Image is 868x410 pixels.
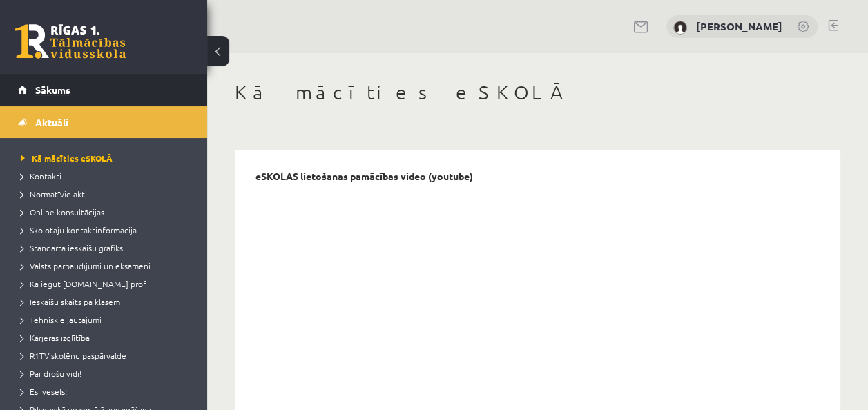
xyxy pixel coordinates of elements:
a: [PERSON_NAME] [696,19,782,33]
a: Valsts pārbaudījumi un eksāmeni [21,260,193,272]
a: Kontakti [21,170,193,182]
a: R1TV skolēnu pašpārvalde [21,349,193,362]
span: Kā iegūt [DOMAIN_NAME] prof [21,278,146,289]
span: Aktuāli [35,116,68,128]
span: R1TV skolēnu pašpārvalde [21,350,126,361]
span: Par drošu vidi! [21,368,81,379]
span: Kā mācīties eSKOLĀ [21,153,113,164]
a: Aktuāli [18,106,190,138]
span: Sākums [35,84,70,96]
a: Tehniskie jautājumi [21,313,193,326]
span: Standarta ieskaišu grafiks [21,242,123,253]
span: Ieskaišu skaits pa klasēm [21,296,120,307]
a: Rīgas 1. Tālmācības vidusskola [15,24,126,59]
p: eSKOLAS lietošanas pamācības video (youtube) [255,170,473,182]
span: Karjeras izglītība [21,332,90,343]
span: Normatīvie akti [21,188,87,199]
span: Online konsultācijas [21,206,104,217]
img: Inta Šņepste [673,21,687,35]
a: Normatīvie akti [21,188,193,200]
span: Kontakti [21,170,61,182]
a: Online konsultācijas [21,206,193,218]
a: Karjeras izglītība [21,331,193,344]
a: Ieskaišu skaits pa klasēm [21,295,193,308]
a: Skolotāju kontaktinformācija [21,224,193,236]
span: Tehniskie jautājumi [21,314,102,325]
span: Skolotāju kontaktinformācija [21,224,137,235]
span: Esi vesels! [21,386,67,397]
h1: Kā mācīties eSKOLĀ [235,81,840,104]
a: Kā iegūt [DOMAIN_NAME] prof [21,277,193,290]
a: Esi vesels! [21,385,193,398]
a: Par drošu vidi! [21,367,193,380]
a: Kā mācīties eSKOLĀ [21,152,193,164]
a: Sākums [18,74,190,106]
span: Valsts pārbaudījumi un eksāmeni [21,260,151,271]
a: Standarta ieskaišu grafiks [21,242,193,254]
